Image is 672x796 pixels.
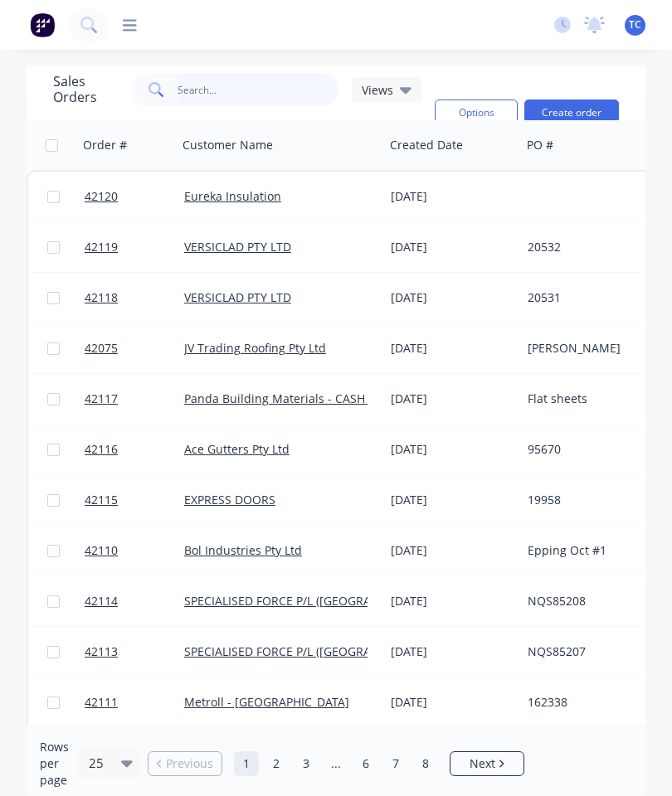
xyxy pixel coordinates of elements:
div: [DATE] [391,441,514,458]
span: 42110 [85,542,118,559]
a: JV Trading Roofing Pty Ltd [184,340,326,356]
a: EXPRESS DOORS [184,492,275,507]
div: Order # [83,137,127,153]
a: 42116 [85,425,184,474]
span: 42116 [85,441,118,458]
a: Ace Gutters Pty Ltd [184,441,290,457]
a: 42119 [85,222,184,272]
div: PO # [527,137,553,153]
a: VERSICLAD PTY LTD [184,239,291,255]
div: Customer Name [183,137,273,153]
span: Views [362,81,393,99]
a: 42113 [85,627,184,677]
a: Page 3 [294,751,319,776]
a: Jump forward [324,751,348,776]
span: 42119 [85,239,118,255]
a: 42111 [85,677,184,727]
a: 42075 [85,323,184,373]
span: 42120 [85,188,118,205]
span: Previous [166,755,213,772]
a: Page 6 [353,751,378,776]
span: 42114 [85,593,118,609]
a: 42110 [85,526,184,575]
span: 42111 [85,694,118,711]
a: Page 7 [383,751,408,776]
a: Page 2 [264,751,289,776]
div: [DATE] [391,593,514,609]
div: [DATE] [391,694,514,711]
a: SPECIALISED FORCE P/L ([GEOGRAPHIC_DATA]) [184,593,437,609]
a: 42117 [85,374,184,424]
span: 42115 [85,492,118,508]
span: 42118 [85,289,118,306]
div: [DATE] [391,542,514,559]
a: VERSICLAD PTY LTD [184,289,291,305]
a: Bol Industries Pty Ltd [184,542,302,558]
a: 42118 [85,273,184,323]
span: Rows per page [40,739,71,789]
a: 42115 [85,475,184,525]
button: Options [435,99,518,126]
a: Next page [450,755,523,772]
div: [DATE] [391,188,514,205]
div: [DATE] [391,289,514,306]
a: 42114 [85,576,184,626]
div: [DATE] [391,492,514,508]
span: 42113 [85,643,118,660]
a: Page 1 is your current page [234,751,259,776]
div: [DATE] [391,340,514,357]
div: Created Date [390,137,463,153]
span: TC [629,17,641,32]
h1: Sales Orders [53,74,118,105]
a: 42120 [85,172,184,221]
div: [DATE] [391,643,514,660]
div: [DATE] [391,391,514,407]
img: Factory [30,12,55,37]
a: Panda Building Materials - CASH SALE [184,391,395,406]
span: 42117 [85,391,118,407]
button: Create order [524,99,619,126]
a: Previous page [149,755,222,772]
a: Metroll - [GEOGRAPHIC_DATA] [184,694,349,710]
a: SPECIALISED FORCE P/L ([GEOGRAPHIC_DATA]) [184,643,437,659]
input: Search... [178,73,339,106]
span: 42075 [85,340,118,357]
ul: Pagination [141,751,531,776]
span: Next [470,755,495,772]
a: Eureka Insulation [184,188,281,204]
a: Page 8 [413,751,438,776]
div: [DATE] [391,239,514,255]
